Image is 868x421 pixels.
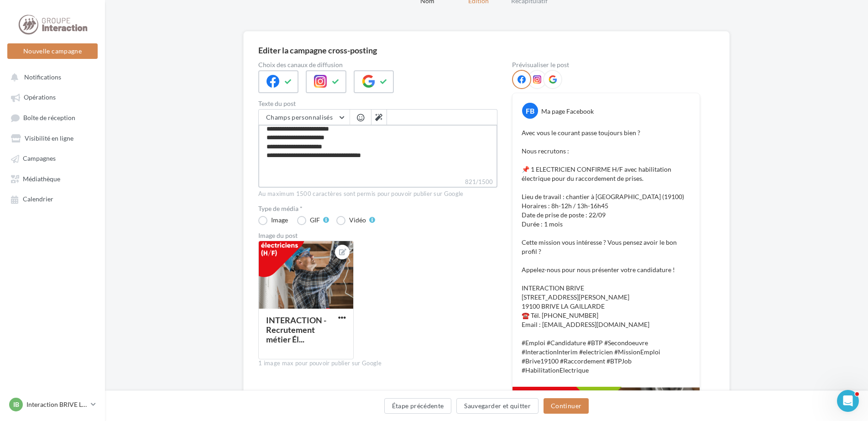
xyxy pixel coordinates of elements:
div: Image [271,217,288,223]
a: Opérations [5,89,99,105]
div: Vidéo [349,217,366,223]
span: Champs personnalisés [266,113,333,121]
button: Étape précédente [384,398,452,414]
div: Editer la campagne cross-posting [258,46,377,54]
p: Interaction BRIVE LA GAILLARDE [26,400,87,409]
iframe: Intercom live chat [837,390,859,412]
span: Campagnes [23,155,56,163]
span: Calendrier [23,195,53,203]
div: GIF [310,217,320,223]
span: Boîte de réception [23,114,75,121]
span: Visibilité en ligne [25,134,73,142]
div: INTERACTION - Recrutement métier Él... [266,315,326,344]
label: 821/1500 [258,177,497,188]
a: Médiathèque [5,170,99,187]
div: 1 image max pour pouvoir publier sur Google [258,359,497,368]
div: FB [522,103,538,119]
span: Opérations [24,94,56,101]
button: Notifications [5,68,96,85]
a: Calendrier [5,190,99,207]
button: Nouvelle campagne [7,43,98,59]
span: Médiathèque [23,175,60,183]
div: Au maximum 1500 caractères sont permis pour pouvoir publier sur Google [258,190,497,198]
div: Prévisualiser le post [512,62,700,68]
p: Avec vous le courant passe toujours bien ? Nous recrutons : 📌 1 ELECTRICIEN CONFIRME H/F avec hab... [522,128,690,375]
div: Ma page Facebook [541,107,594,116]
button: Champs personnalisés [259,110,350,125]
div: Image du post [258,232,497,239]
button: Sauvegarder et quitter [456,398,539,414]
a: Campagnes [5,150,99,166]
label: Type de média * [258,205,497,212]
label: Texte du post [258,100,497,107]
a: IB Interaction BRIVE LA GAILLARDE [7,396,98,413]
a: Boîte de réception [5,109,99,126]
button: Continuer [544,398,589,414]
a: Visibilité en ligne [5,130,99,146]
span: Notifications [24,73,61,81]
span: IB [13,400,19,409]
label: Choix des canaux de diffusion [258,62,497,68]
